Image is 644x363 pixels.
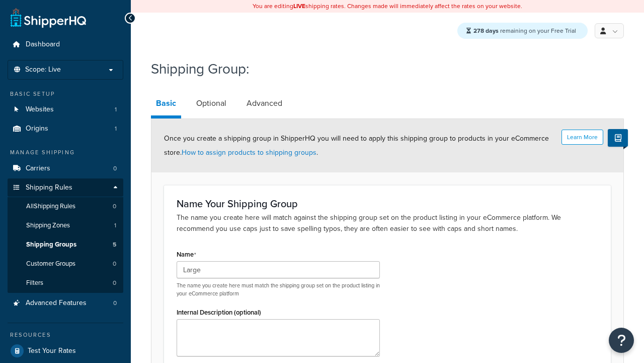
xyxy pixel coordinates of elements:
[113,279,116,287] span: 0
[8,100,123,119] a: Websites1
[26,221,70,230] span: Shipping Zones
[26,125,48,133] span: Origins
[242,91,287,115] a: Advanced
[8,331,123,339] div: Resources
[151,91,181,118] a: Basic
[164,133,549,158] span: Once you create a shipping group in ShipperHQ you will need to apply this shipping group to produ...
[293,2,305,11] b: LIVE
[115,125,117,133] span: 1
[26,164,50,173] span: Carriers
[608,129,628,147] button: Show Help Docs
[26,260,75,268] span: Customer Groups
[8,235,123,254] li: Shipping Groups
[26,240,76,249] span: Shipping Groups
[25,66,61,74] span: Scope: Live
[8,100,123,119] li: Websites
[8,119,123,138] li: Origins
[8,255,123,273] a: Customer Groups0
[561,130,603,145] button: Learn More
[8,216,123,235] a: Shipping Zones1
[8,178,123,197] a: Shipping Rules
[177,282,380,297] p: The name you create here must match the shipping group set on the product listing in your eCommer...
[8,342,123,360] a: Test Your Rates
[26,279,43,287] span: Filters
[8,216,123,235] li: Shipping Zones
[26,105,54,114] span: Websites
[8,274,123,292] li: Filters
[609,328,634,353] button: Open Resource Center
[26,299,87,308] span: Advanced Features
[8,90,123,98] div: Basic Setup
[8,294,123,313] li: Advanced Features
[182,147,316,158] a: How to assign products to shipping groups
[177,309,261,316] label: Internal Description (optional)
[151,59,611,79] h1: Shipping Group:
[177,198,598,209] h3: Name Your Shipping Group
[8,197,123,216] a: AllShipping Rules0
[115,105,117,114] span: 1
[191,91,231,115] a: Optional
[113,299,117,308] span: 0
[26,202,75,211] span: All Shipping Rules
[113,260,116,268] span: 0
[177,212,598,234] p: The name you create here will match against the shipping group set on the product listing in your...
[8,255,123,273] li: Customer Groups
[8,148,123,157] div: Manage Shipping
[177,251,196,259] label: Name
[8,274,123,292] a: Filters0
[113,164,117,173] span: 0
[26,184,72,192] span: Shipping Rules
[113,202,116,211] span: 0
[8,294,123,313] a: Advanced Features0
[8,119,123,138] a: Origins1
[114,221,116,230] span: 1
[473,26,576,35] span: remaining on your Free Trial
[113,240,116,249] span: 5
[8,159,123,178] a: Carriers0
[26,40,60,49] span: Dashboard
[8,159,123,178] li: Carriers
[8,35,123,54] a: Dashboard
[28,347,76,355] span: Test Your Rates
[8,235,123,254] a: Shipping Groups5
[473,26,499,35] strong: 278 days
[8,178,123,293] li: Shipping Rules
